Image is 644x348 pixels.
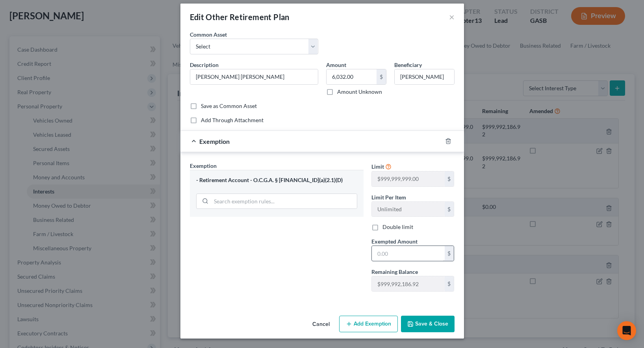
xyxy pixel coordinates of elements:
[382,223,413,231] label: Double limit
[445,171,454,186] div: $
[372,171,445,186] input: --
[326,61,346,69] label: Amount
[371,238,418,245] span: Exempted Amount
[211,194,357,209] input: Search exemption rules...
[306,316,336,332] button: Cancel
[445,246,454,261] div: $
[377,69,386,84] div: $
[190,69,318,84] input: Describe...
[371,163,384,170] span: Limit
[190,162,217,169] span: Exemption
[201,102,257,110] label: Save as Common Asset
[372,276,445,291] input: --
[190,30,227,39] label: Common Asset
[201,116,264,124] label: Add Through Attachment
[395,69,454,84] input: --
[190,61,219,68] span: Description
[372,202,445,217] input: --
[394,61,422,69] label: Beneficiary
[617,321,636,340] div: Open Intercom Messenger
[339,316,398,332] button: Add Exemption
[372,246,445,261] input: 0.00
[445,202,454,217] div: $
[445,276,454,291] div: $
[327,69,377,84] input: 0.00
[371,268,418,276] label: Remaining Balance
[449,12,455,22] button: ×
[196,177,357,184] div: - Retirement Account - O.C.G.A. § [FINANCIAL_ID](a)(2.1)(D)
[199,138,230,145] span: Exemption
[337,88,382,96] label: Amount Unknown
[401,316,455,332] button: Save & Close
[190,11,290,22] div: Edit Other Retirement Plan
[371,193,406,201] label: Limit Per Item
